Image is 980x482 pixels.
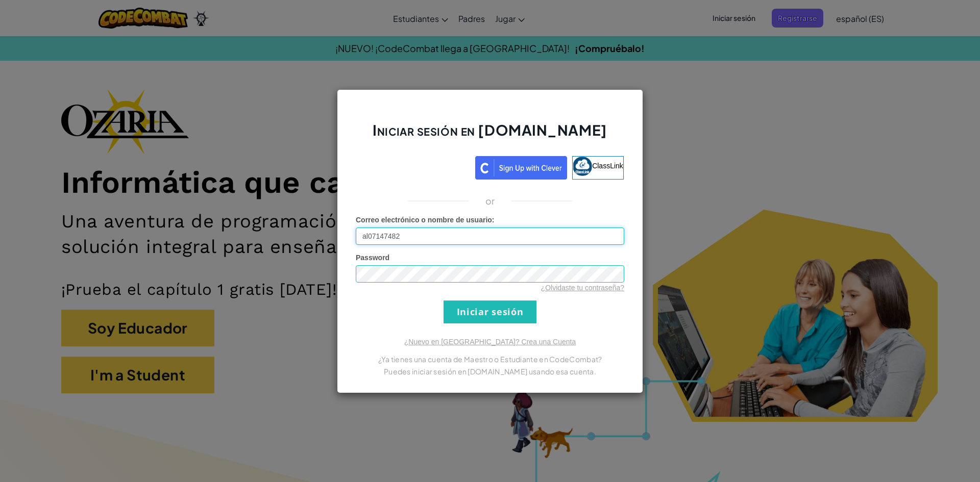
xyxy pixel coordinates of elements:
p: or [485,195,495,207]
span: ClassLink [592,161,623,169]
a: ¿Nuevo en [GEOGRAPHIC_DATA]? Crea una Cuenta [404,338,576,346]
label: : [356,215,495,225]
span: Password [356,253,389,262]
p: Puedes iniciar sesión en [DOMAIN_NAME] usando esa cuenta. [356,365,624,377]
span: Correo electrónico o nombre de usuario [356,216,492,224]
h2: Iniciar sesión en [DOMAIN_NAME] [356,120,624,150]
iframe: Botón Iniciar sesión con Google [351,155,475,177]
img: clever_sso_button@2x.png [475,156,567,180]
a: ¿Olvidaste tu contraseña? [541,284,624,292]
input: Iniciar sesión [444,300,536,323]
p: ¿Ya tienes una cuenta de Maestro o Estudiante en CodeCombat? [356,353,624,365]
img: classlink-logo-small.png [573,157,592,176]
